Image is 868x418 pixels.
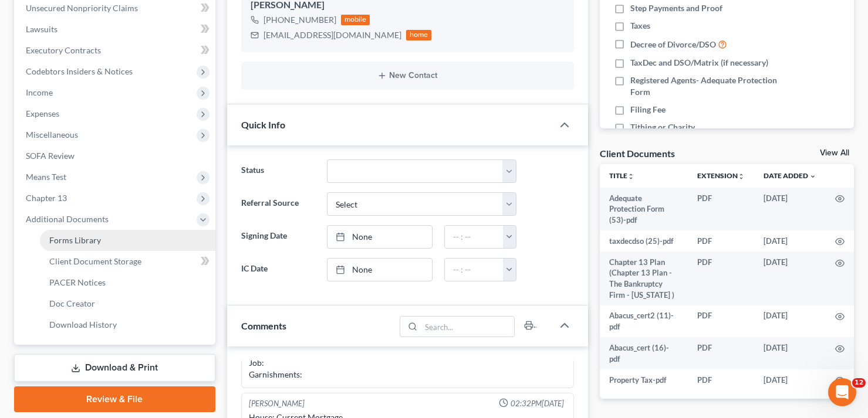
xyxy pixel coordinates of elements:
[241,119,285,130] span: Quick Info
[738,173,745,180] i: unfold_more
[630,57,768,69] span: TaxDec and DSO/Matrix (if necessary)
[600,147,675,159] div: Client Documents
[630,74,781,98] span: Registered Agents- Adequate Protection Form
[16,145,215,166] a: SOFA Review
[16,40,215,61] a: Executory Contracts
[754,305,826,338] td: [DATE]
[445,226,503,248] input: -- : --
[754,252,826,305] td: [DATE]
[235,192,322,216] label: Referral Source
[49,256,141,266] span: Client Document Storage
[49,277,106,287] span: PACER Notices
[26,130,78,140] span: Miscellaneous
[341,15,370,25] div: mobile
[688,337,754,369] td: PDF
[26,214,109,224] span: Additional Documents
[327,259,432,281] a: None
[688,188,754,230] td: PDF
[600,188,688,230] td: Adequate Protection Form (53)-pdf
[264,15,336,25] span: [PHONE_NUMBER]
[40,293,215,314] a: Doc Creator
[809,173,816,180] i: expand_more
[630,39,716,50] span: Decree of Divorce/DSO
[600,337,688,369] td: Abacus_cert (16)-pdf
[630,20,650,32] span: Taxes
[754,369,826,390] td: [DATE]
[235,258,322,281] label: IC Date
[235,159,322,183] label: Status
[764,171,816,180] a: Date Added expand_more
[688,252,754,305] td: PDF
[421,317,514,337] input: Search...
[600,369,688,390] td: Property Tax-pdf
[820,149,849,157] a: View All
[511,398,564,409] span: 02:32PM[DATE]
[251,71,565,80] button: New Contact
[754,188,826,230] td: [DATE]
[688,230,754,252] td: PDF
[26,193,67,203] span: Chapter 13
[688,369,754,390] td: PDF
[26,66,133,76] span: Codebtors Insiders & Notices
[49,298,95,308] span: Doc Creator
[828,378,856,406] iframe: Intercom live chat
[754,230,826,252] td: [DATE]
[40,251,215,272] a: Client Document Storage
[445,259,503,281] input: -- : --
[600,305,688,338] td: Abacus_cert2 (11)-pdf
[852,378,866,388] span: 12
[26,151,75,161] span: SOFA Review
[26,45,101,55] span: Executory Contracts
[249,398,305,409] div: [PERSON_NAME]
[16,19,215,40] a: Lawsuits
[697,171,745,180] a: Extensionunfold_more
[235,225,322,249] label: Signing Date
[609,171,634,180] a: Titleunfold_more
[40,230,215,251] a: Forms Library
[600,230,688,252] td: taxdecdso (25)-pdf
[26,87,53,97] span: Income
[241,320,286,331] span: Comments
[26,108,59,118] span: Expenses
[327,226,432,248] a: None
[40,314,215,335] a: Download History
[26,3,138,13] span: Unsecured Nonpriority Claims
[26,24,58,34] span: Lawsuits
[600,252,688,305] td: Chapter 13 Plan (Chapter 13 Plan - The Bankruptcy Firm - [US_STATE] )
[630,2,722,14] span: Step Payments and Proof
[14,386,215,412] a: Review & File
[630,121,695,133] span: Tithing or Charity
[627,173,634,180] i: unfold_more
[40,272,215,293] a: PACER Notices
[406,30,432,40] div: home
[264,29,401,41] div: [EMAIL_ADDRESS][DOMAIN_NAME]
[14,354,215,382] a: Download & Print
[26,172,66,182] span: Means Test
[688,305,754,338] td: PDF
[49,320,117,329] span: Download History
[49,235,101,245] span: Forms Library
[754,337,826,369] td: [DATE]
[630,104,666,115] span: Filing Fee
